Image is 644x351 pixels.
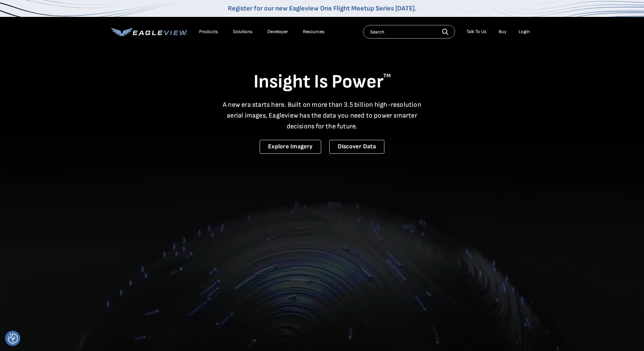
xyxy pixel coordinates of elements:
[111,70,533,94] h1: Insight Is Power
[219,99,426,132] p: A new era starts here. Built on more than 3.5 billion high-resolution aerial images, Eagleview ha...
[8,333,18,344] button: Consent Preferences
[499,29,506,35] a: Buy
[383,73,391,79] sup: TM
[467,29,486,35] div: Talk To Us
[519,29,530,35] div: Login
[329,140,384,154] a: Discover Data
[228,4,416,12] a: Register for our new Eagleview One Flight Meetup Series [DATE].
[233,29,253,35] div: Solutions
[260,140,321,154] a: Explore Imagery
[8,333,18,344] img: Revisit consent button
[199,29,218,35] div: Products
[267,29,288,35] a: Developer
[303,29,325,35] div: Resources
[363,25,455,39] input: Search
